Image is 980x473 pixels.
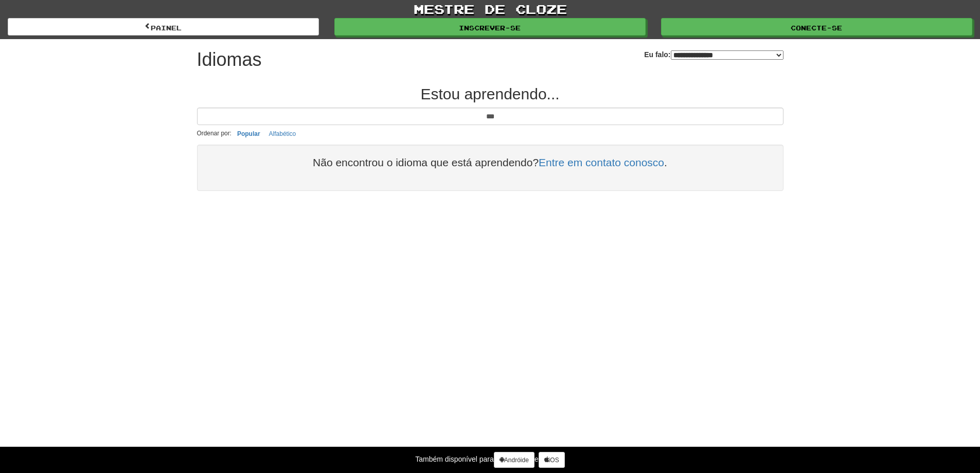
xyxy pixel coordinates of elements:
font: Inscrever-se [459,24,521,31]
a: Entre em contato conosco [539,156,664,168]
font: Idiomas [197,49,262,70]
font: painel [151,24,182,31]
a: iOS [539,452,565,468]
a: Andróide [494,452,534,468]
font: e [534,455,539,463]
a: Conecte-se [661,18,972,36]
font: Alfabético [269,130,296,137]
select: Eu falo: [671,50,783,60]
font: iOS [549,457,559,464]
font: Estou aprendendo... [420,85,559,102]
font: Ordenar por: [197,130,231,137]
font: Conecte-se [791,24,842,31]
font: Também disponível para [415,455,494,463]
font: Não encontrou o idioma que está aprendendo? [313,156,539,168]
font: Andróide [504,457,529,464]
button: Alfabético [266,128,299,139]
font: mestre de cloze [414,1,567,16]
button: Popular [234,128,263,139]
font: Popular [237,130,260,137]
font: Eu falo: [644,50,670,59]
a: Inscrever-se [334,18,646,36]
a: painel [8,18,319,36]
font: . [664,156,667,168]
